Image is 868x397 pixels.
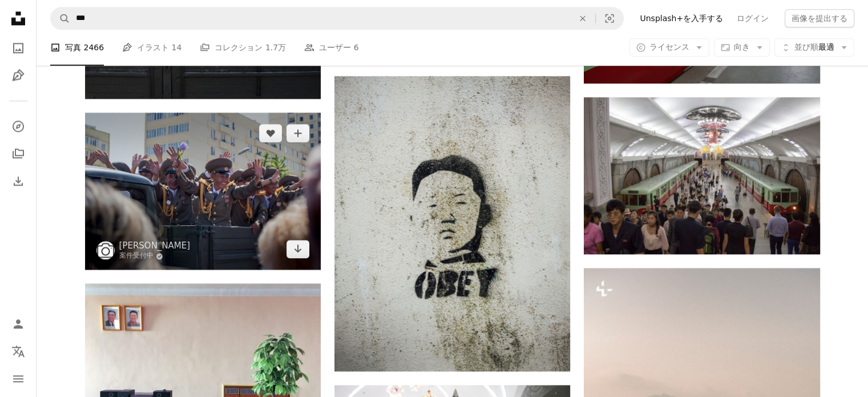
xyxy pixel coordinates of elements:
[7,7,30,32] a: ホーム — Unsplash
[794,42,834,54] span: 最適
[584,170,819,181] a: 昼間の電車内の人々
[570,7,595,29] button: 全てクリア
[774,39,854,57] button: 並び順最適
[7,340,30,363] button: 言語
[85,113,321,270] img: 昼間、白いコンクリートの建物のそばに立つ緑と茶色の制服を着た人々
[50,7,624,30] form: サイト内でビジュアルを探す
[714,39,770,57] button: 向き
[51,7,70,29] button: Unsplashで検索する
[785,9,854,27] button: 画像を提出する
[96,241,115,259] img: Mike Bravoのプロフィールを見る
[7,37,30,59] a: 写真
[7,170,30,193] a: ダウンロード履歴
[7,142,30,165] a: コレクション
[85,367,321,377] a: 茶色の木製テーブルに黒いステレオコンポーネント
[85,186,321,196] a: 昼間、白いコンクリートの建物のそばに立つ緑と茶色の制服を着た人々
[649,43,689,52] span: ライセンス
[7,312,30,335] a: ログイン / 登録する
[734,43,750,52] span: 向き
[794,43,818,52] span: 並び順
[122,30,181,66] a: イラスト 14
[304,30,358,66] a: ユーザー 6
[629,39,709,57] button: ライセンス
[259,124,282,142] button: いいね！
[286,240,309,258] a: ダウンロード
[584,97,819,254] img: 昼間の電車内の人々
[354,42,359,54] span: 6
[7,64,30,87] a: イラスト
[7,115,30,138] a: 探す
[334,76,570,371] img: 白黒の人間の顔の描画
[7,367,30,390] button: メニュー
[286,124,309,142] button: コレクションに追加する
[200,30,286,66] a: コレクション 1.7万
[172,42,182,54] span: 14
[119,240,191,251] a: [PERSON_NAME]
[633,9,730,27] a: Unsplash+を入手する
[334,218,570,228] a: 白黒の人間の顔の描画
[265,42,286,54] span: 1.7万
[596,7,623,29] button: ビジュアル検索
[730,9,776,27] a: ログイン
[119,251,191,260] a: 案件受付中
